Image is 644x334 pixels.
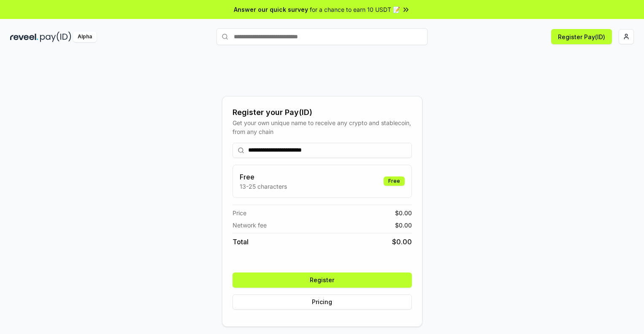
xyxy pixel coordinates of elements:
[233,237,249,247] span: Total
[233,118,412,136] div: Get your own unique name to receive any crypto and stablecoin, from any chain
[240,182,287,191] p: 13-25 characters
[40,32,71,42] img: pay_id
[233,107,412,118] div: Register your Pay(ID)
[233,221,267,230] span: Network fee
[392,237,412,247] span: $ 0.00
[234,5,308,14] span: Answer our quick survey
[10,32,38,42] img: reveel_dark
[310,5,400,14] span: for a chance to earn 10 USDT 📝
[73,32,97,42] div: Alpha
[395,221,412,230] span: $ 0.00
[551,29,612,44] button: Register Pay(ID)
[233,208,246,217] span: Price
[395,208,412,217] span: $ 0.00
[233,273,412,288] button: Register
[240,172,287,182] h3: Free
[384,176,405,186] div: Free
[233,294,412,310] button: Pricing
